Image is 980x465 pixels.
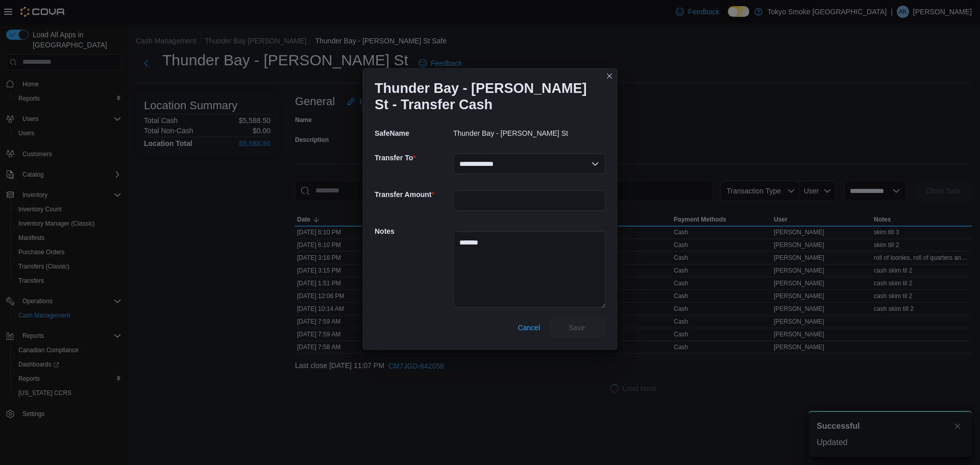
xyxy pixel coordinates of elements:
h5: SafeName [375,123,451,143]
button: Save [548,317,605,338]
span: Cancel [518,323,540,333]
h1: Thunder Bay - [PERSON_NAME] St - Transfer Cash [375,80,597,113]
span: Save [569,323,585,333]
button: Cancel [513,317,544,338]
h5: Notes [375,221,451,241]
h5: Transfer Amount [375,184,451,205]
button: Closes this modal window [603,70,616,82]
p: Thunder Bay - [PERSON_NAME] St [453,129,568,137]
h5: Transfer To [375,148,451,168]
